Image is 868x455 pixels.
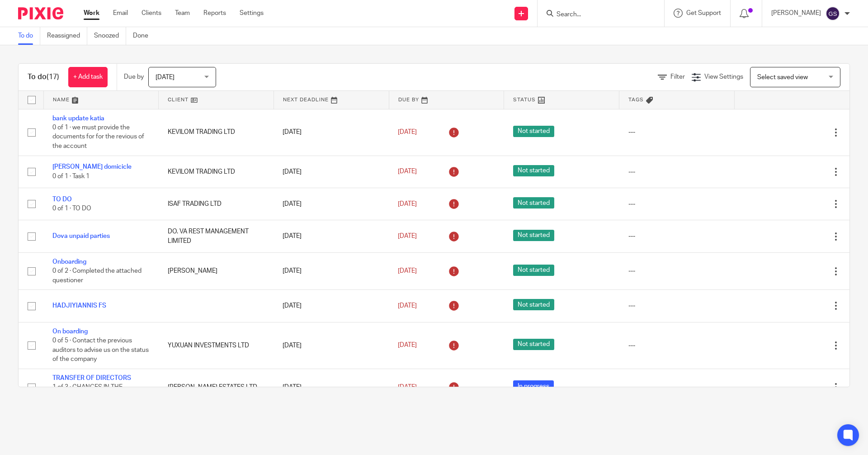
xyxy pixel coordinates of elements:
[52,337,149,362] span: 0 of 5 · Contact the previous auditors to advise us on the status of the company
[628,97,644,102] span: Tags
[628,167,726,176] div: ---
[398,268,417,274] span: [DATE]
[513,165,554,176] span: Not started
[52,384,129,400] span: 1 of 3 · CHANGES IN THE REGISTER OF COMAPNIES
[159,252,274,289] td: [PERSON_NAME]
[159,109,274,156] td: KEVILOM TRADING LTD
[52,268,142,284] span: 0 of 2 · Completed the attached questioner
[274,252,389,289] td: [DATE]
[52,375,131,381] a: TRANSFER OF DIRECTORS
[757,74,808,81] span: Select saved view
[159,369,274,406] td: [PERSON_NAME] ESTATES LTD
[398,201,417,207] span: [DATE]
[156,74,175,81] span: [DATE]
[628,341,726,350] div: ---
[52,124,144,149] span: 0 of 1 · we must provide the documents for for the revious of the account
[513,380,554,392] span: In progress
[94,27,126,45] a: Snoozed
[513,265,554,276] span: Not started
[47,27,87,45] a: Reassigned
[398,384,417,390] span: [DATE]
[52,173,90,180] span: 0 of 1 · Task 1
[159,188,274,220] td: ISAF TRADING LTD
[398,169,417,175] span: [DATE]
[274,188,389,220] td: [DATE]
[628,266,726,275] div: ---
[18,27,40,45] a: To do
[159,220,274,252] td: DO. VA REST MANAGEMENT LIMITED
[28,72,59,82] h1: To do
[628,301,726,310] div: ---
[133,27,155,45] a: Done
[52,303,106,309] a: HADJIYIANNIS FS
[274,290,389,322] td: [DATE]
[159,156,274,188] td: KEVILOM TRADING LTD
[274,156,389,188] td: [DATE]
[513,126,554,137] span: Not started
[513,197,554,209] span: Not started
[52,196,72,203] a: TO DO
[68,67,108,87] a: + Add task
[274,322,389,369] td: [DATE]
[52,259,86,265] a: Onboarding
[398,342,417,349] span: [DATE]
[628,128,726,137] div: ---
[274,220,389,252] td: [DATE]
[628,383,726,392] div: ---
[704,74,743,80] span: View Settings
[771,9,821,18] p: [PERSON_NAME]
[513,299,554,310] span: Not started
[18,7,63,19] img: Pixie
[513,230,554,241] span: Not started
[52,205,91,212] span: 0 of 1 · TO DO
[159,322,274,369] td: YUXUAN INVESTMENTS LTD
[240,9,264,18] a: Settings
[274,109,389,156] td: [DATE]
[686,10,721,16] span: Get Support
[52,115,104,122] a: bank update katia
[556,11,637,19] input: Search
[47,73,59,81] span: (17)
[52,328,88,335] a: On boarding
[826,6,840,21] img: svg%3E
[175,9,190,18] a: Team
[113,9,128,18] a: Email
[670,74,685,80] span: Filter
[142,9,161,18] a: Clients
[398,303,417,309] span: [DATE]
[52,233,110,239] a: Dova unpaid parties
[398,129,417,135] span: [DATE]
[513,339,554,350] span: Not started
[628,199,726,209] div: ---
[203,9,226,18] a: Reports
[124,72,144,81] p: Due by
[274,369,389,406] td: [DATE]
[52,164,132,170] a: [PERSON_NAME] domicicle
[628,232,726,241] div: ---
[84,9,99,18] a: Work
[398,233,417,239] span: [DATE]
